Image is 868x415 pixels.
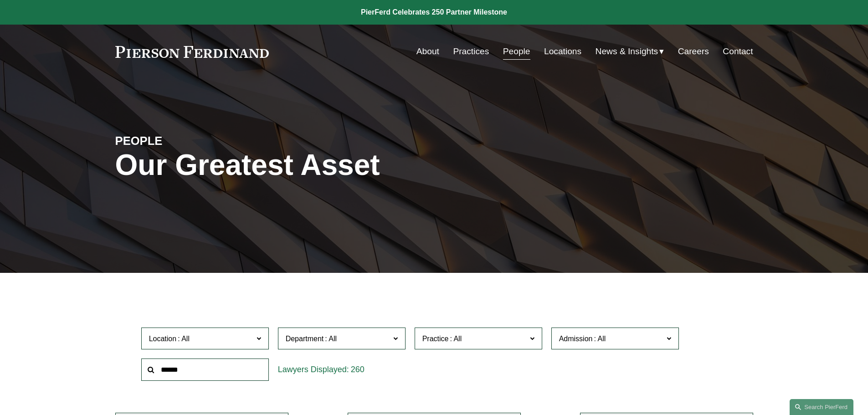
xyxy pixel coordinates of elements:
span: Location [149,335,177,343]
h4: PEOPLE [115,133,275,148]
span: 260 [351,365,365,374]
a: About [416,43,439,60]
a: Locations [544,43,581,60]
span: Department [286,335,324,343]
span: News & Insights [596,44,658,60]
span: Practice [422,335,449,343]
span: Admission [559,335,593,343]
a: Practices [453,43,489,60]
a: Search this site [790,399,853,415]
a: People [503,43,530,60]
a: folder dropdown [596,43,664,60]
a: Contact [723,43,753,60]
h1: Our Greatest Asset [115,149,540,182]
a: Careers [678,43,709,60]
